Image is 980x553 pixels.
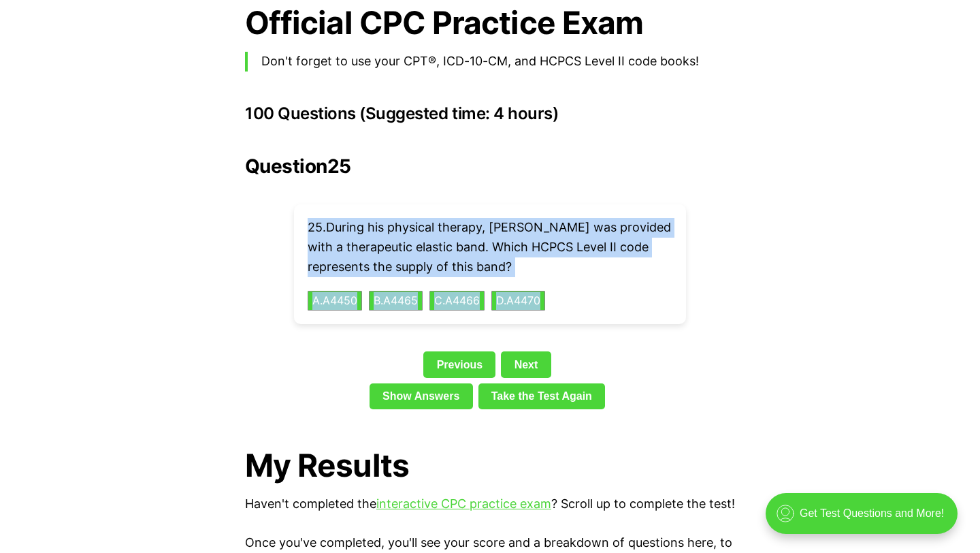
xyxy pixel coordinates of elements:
[429,291,485,311] button: C.A4466
[245,155,735,177] h2: Question 25
[245,104,735,123] h3: 100 Questions (Suggested time: 4 hours)
[478,383,606,409] a: Take the Test Again
[245,5,735,41] h1: Official CPC Practice Exam
[376,496,551,511] a: interactive CPC practice exam
[245,447,735,484] h1: My Results
[308,218,672,276] p: 25 . During his physical therapy, [PERSON_NAME] was provided with a therapeutic elastic band. Whi...
[245,52,735,72] blockquote: Don't forget to use your CPT®, ICD-10-CM, and HCPCS Level II code books!
[308,291,362,311] button: A.A4450
[369,291,423,311] button: B.A4465
[501,351,551,377] a: Next
[245,494,735,514] p: Haven't completed the ? Scroll up to complete the test!
[491,291,545,311] button: D.A4470
[754,486,980,553] iframe: portal-trigger
[423,351,495,377] a: Previous
[370,383,473,409] a: Show Answers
